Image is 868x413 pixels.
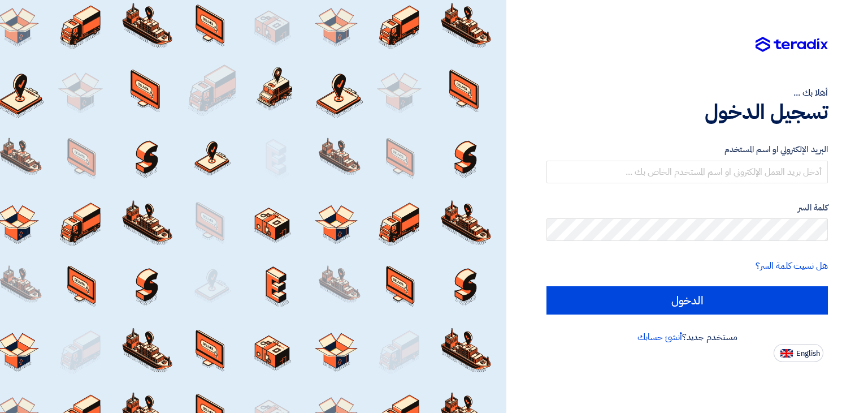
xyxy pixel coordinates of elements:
[774,344,823,362] button: English
[546,330,828,344] div: مستخدم جديد؟
[796,350,820,358] span: English
[756,37,828,53] img: Teradix logo
[756,259,828,273] a: هل نسيت كلمة السر؟
[546,143,828,156] label: البريد الإلكتروني او اسم المستخدم
[546,100,828,124] h1: تسجيل الدخول
[780,349,793,358] img: en-US.png
[546,201,828,214] label: كلمة السر
[637,330,682,344] a: أنشئ حسابك
[546,286,828,315] input: الدخول
[546,86,828,100] div: أهلا بك ...
[546,161,828,183] input: أدخل بريد العمل الإلكتروني او اسم المستخدم الخاص بك ...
